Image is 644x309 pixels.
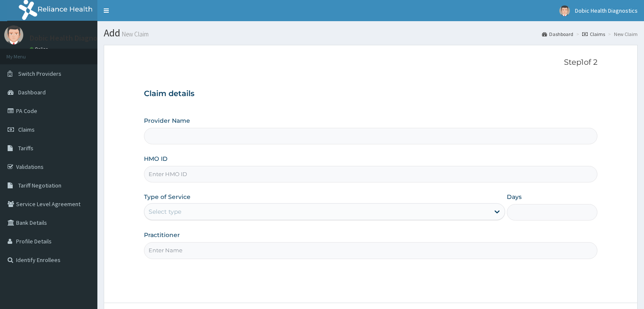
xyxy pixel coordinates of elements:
[18,126,35,133] span: Claims
[120,31,149,37] small: New Claim
[18,182,61,189] span: Tariff Negotiation
[144,154,168,163] label: HMO ID
[542,30,573,38] a: Dashboard
[144,231,180,239] label: Practitioner
[575,7,638,14] span: Dobic Health Diagnostics
[559,6,570,16] img: User Image
[144,89,597,99] h3: Claim details
[144,116,190,125] label: Provider Name
[149,207,181,216] div: Select type
[18,144,33,152] span: Tariffs
[18,88,46,96] span: Dashboard
[144,193,191,201] label: Type of Service
[30,34,113,42] p: Dobic Health Diagnostics
[4,25,23,44] img: User Image
[30,46,50,52] a: Online
[144,58,597,67] p: Step 1 of 2
[606,30,638,38] li: New Claim
[507,193,522,201] label: Days
[144,242,597,259] input: Enter Name
[104,28,638,39] h1: Add
[144,166,597,182] input: Enter HMO ID
[582,30,605,38] a: Claims
[18,70,61,77] span: Switch Providers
